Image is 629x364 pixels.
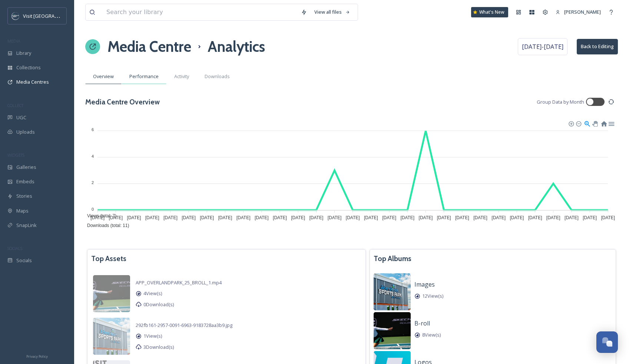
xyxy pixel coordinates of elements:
tspan: [DATE] [528,216,542,221]
tspan: [DATE] [90,216,105,221]
tspan: [DATE] [346,216,360,221]
div: Menu [608,120,614,127]
tspan: [DATE] [236,216,251,221]
span: 1 View(s) [143,333,162,340]
span: 0 Download(s) [143,301,174,308]
a: What's New [471,7,508,17]
tspan: 6 [92,127,94,132]
span: Activity [174,73,189,80]
span: Maps [16,207,29,214]
span: SnapLink [16,222,37,229]
tspan: [DATE] [127,216,141,221]
tspan: [DATE] [364,216,378,221]
a: 292fb161-2957-0091-6963-9183728aa3b9.jpg [136,322,232,329]
div: Reset Zoom [600,120,607,127]
tspan: 0 [92,207,94,211]
img: c3es6xdrejuflcaqpovn.png [12,12,19,20]
button: Open Chat [596,331,618,353]
span: Performance [129,73,159,80]
span: Uploads [16,128,35,136]
span: Visit [GEOGRAPHIC_DATA] [23,12,80,19]
button: Back to Editing [577,39,618,54]
h3: Media Centre Overview [85,97,160,107]
h1: Analytics [208,36,265,58]
span: Views (total: 7) [82,213,116,218]
span: 12 View(s) [422,293,443,300]
tspan: [DATE] [291,216,305,221]
div: Panning [592,121,597,126]
span: 4 View(s) [143,290,162,297]
h3: Top Assets [91,253,126,264]
tspan: [DATE] [145,216,159,221]
span: [DATE] - [DATE] [522,42,563,51]
input: Search your library [103,4,297,20]
span: 292fb161-2957-0091-6963-9183728aa3b9.jpg [136,322,232,328]
a: View all files [311,5,354,19]
tspan: [DATE] [455,216,469,221]
tspan: [DATE] [382,216,396,221]
tspan: [DATE] [109,216,123,221]
tspan: 2 [92,180,94,185]
tspan: [DATE] [400,216,414,221]
span: Images [414,280,435,288]
span: Embeds [16,178,34,185]
span: Privacy Policy [26,354,48,359]
span: B-roll [414,319,430,327]
a: [PERSON_NAME] [552,5,605,19]
tspan: [DATE] [309,216,323,221]
tspan: [DATE] [255,216,269,221]
tspan: [DATE] [218,216,232,221]
span: SOCIALS [7,246,22,251]
img: f9831a55-5d56-4a10-b55f-099878d6fe7f.jpg [93,318,130,355]
span: 3 Download(s) [143,344,174,351]
tspan: [DATE] [182,216,196,221]
tspan: [DATE] [546,216,560,221]
span: Downloads (total: 11) [82,223,129,228]
tspan: [DATE] [583,216,597,221]
a: B-roll [414,319,441,328]
span: COLLECT [7,103,23,108]
tspan: [DATE] [437,216,451,221]
span: Collections [16,64,41,71]
span: 8 View(s) [422,331,441,338]
tspan: [DATE] [163,216,178,221]
tspan: 4 [92,154,94,158]
tspan: [DATE] [419,216,433,221]
span: Group Data by Month [537,98,584,106]
span: UGC [16,114,26,121]
tspan: [DATE] [510,216,524,221]
tspan: [DATE] [328,216,342,221]
tspan: [DATE] [565,216,579,221]
a: Privacy Policy [26,351,48,360]
span: Stories [16,193,32,200]
img: 0b0059c6-3305-4b4f-9fb6-0eb8267f399a.jpg [93,275,130,312]
span: Galleries [16,164,36,171]
img: 0b0059c6-3305-4b4f-9fb6-0eb8267f399a.jpg [374,312,411,349]
span: Overview [93,73,114,80]
tspan: [DATE] [200,216,214,221]
span: Socials [16,257,32,264]
img: f9831a55-5d56-4a10-b55f-099878d6fe7f.jpg [374,273,411,310]
span: Media Centres [16,79,49,86]
span: [PERSON_NAME] [564,9,601,15]
tspan: [DATE] [273,216,287,221]
tspan: [DATE] [491,216,506,221]
a: Media Centre [107,36,191,58]
span: Downloads [205,73,230,80]
a: APP_OVERLANDPARK_25_BROLL_1.mp4 [136,279,222,286]
div: Selection Zoom [584,120,590,127]
div: Zoom Out [576,121,581,126]
span: MEDIA [7,38,20,44]
span: WIDGETS [7,152,24,158]
tspan: [DATE] [473,216,487,221]
a: Images [414,280,443,289]
tspan: [DATE] [601,216,615,221]
span: Library [16,50,31,57]
h3: Top Albums [374,253,411,264]
div: Zoom In [568,121,573,126]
